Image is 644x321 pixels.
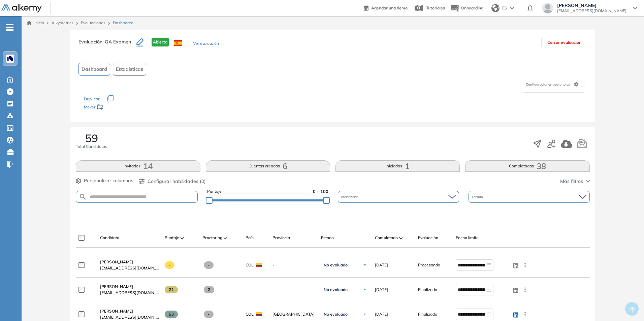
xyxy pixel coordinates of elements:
div: Mover [84,101,151,114]
span: - [272,287,316,293]
i: - [6,27,13,28]
span: Finalizado [418,311,437,317]
span: Configuraciones opcionales [526,82,571,87]
span: Configurar habilidades (0) [148,178,206,185]
span: [DATE] [375,311,388,317]
img: Ícono de flecha [363,263,367,267]
span: 2 [204,286,214,293]
span: COL [246,262,254,268]
img: SEARCH_ALT [79,193,87,201]
span: Personalizar columnas [84,177,133,184]
button: Cerrar evaluación [542,38,587,47]
span: [EMAIL_ADDRESS][DOMAIN_NAME] [100,265,159,271]
span: [PERSON_NAME] [557,3,626,8]
span: Estado [472,194,484,199]
span: [PERSON_NAME] [100,259,133,264]
img: ESP [174,40,182,46]
span: - [204,311,214,318]
span: Más filtros [560,178,583,185]
span: Onboarding [461,5,483,10]
div: Incidencias [338,191,459,203]
span: Estadísticas [116,66,143,73]
button: Ver evaluación [193,40,219,47]
span: Proctoring [202,235,222,241]
a: Evaluaciones [81,20,105,25]
span: Estado [321,235,334,241]
img: arrow [510,7,514,9]
span: Completado [375,235,398,241]
span: Evaluación [418,235,438,241]
span: [EMAIL_ADDRESS][DOMAIN_NAME] [557,8,626,13]
img: https://assets.alkemy.org/workspaces/1394/c9baeb50-dbbd-46c2-a7b2-c74a16be862c.png [7,56,13,61]
img: Ícono de flecha [363,288,367,292]
span: País [246,235,254,241]
button: Más filtros [560,178,590,185]
span: Dashboard [113,20,133,26]
span: No evaluado [324,312,348,317]
img: [missing "en.ARROW_ALT" translation] [399,237,402,239]
button: Onboarding [450,1,483,15]
img: world [491,4,500,12]
button: Invitados14 [76,160,200,172]
button: Iniciadas1 [335,160,460,172]
a: [PERSON_NAME] [100,284,159,290]
span: - [165,261,174,269]
div: Estado [469,191,590,203]
span: Procesando [418,262,440,268]
span: [PERSON_NAME] [100,309,133,314]
span: - [204,261,214,269]
span: : QA Examen [102,39,131,45]
span: Abierta [152,38,169,46]
span: [DATE] [375,287,388,293]
span: Fecha límite [456,235,479,241]
a: Inicio [27,20,44,26]
span: - [272,262,316,268]
span: Candidato [100,235,119,241]
span: 59 [85,133,98,143]
span: Alkymetrics [52,20,73,25]
span: [PERSON_NAME] [100,284,133,289]
span: - [246,287,247,293]
button: Dashboard [78,63,110,76]
span: No evaluado [324,262,348,268]
span: Dashboard [82,66,107,73]
span: [EMAIL_ADDRESS][DOMAIN_NAME] [100,314,159,320]
span: Puntaje [207,188,222,195]
img: COL [256,312,262,316]
span: Tutoriales [426,5,445,10]
img: [missing "en.ARROW_ALT" translation] [224,237,227,239]
span: 0 - 100 [313,188,328,195]
span: Puntaje [165,235,179,241]
button: Estadísticas [113,63,146,76]
span: COL [246,311,254,317]
a: [PERSON_NAME] [100,308,159,314]
span: [GEOGRAPHIC_DATA] [272,311,316,317]
span: Agendar una demo [371,5,408,10]
button: Completadas38 [465,160,589,172]
span: Duplicar [84,96,99,101]
span: No evaluado [324,287,348,292]
span: Incidencias [341,194,360,199]
span: Finalizado [418,287,437,293]
div: Configuraciones opcionales [523,76,584,93]
button: Personalizar columnas [76,177,133,184]
img: Logo [1,4,42,13]
img: Ícono de flecha [363,312,367,316]
iframe: Chat Widget [610,289,644,321]
div: Widget de chat [610,289,644,321]
h3: Evaluación [78,38,136,52]
span: [EMAIL_ADDRESS][DOMAIN_NAME] [100,290,159,296]
a: Agendar una demo [364,3,408,11]
span: [DATE] [375,262,388,268]
a: [PERSON_NAME] [100,259,159,265]
button: Cuentas creadas6 [206,160,330,172]
button: Configurar habilidades (0) [139,178,206,185]
span: ES [502,5,507,11]
span: 21 [165,286,178,293]
span: 53 [165,311,178,318]
span: Provincia [272,235,290,241]
img: COL [256,263,262,267]
span: Total Candidatos [76,143,107,150]
img: [missing "en.ARROW_ALT" translation] [181,237,184,239]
